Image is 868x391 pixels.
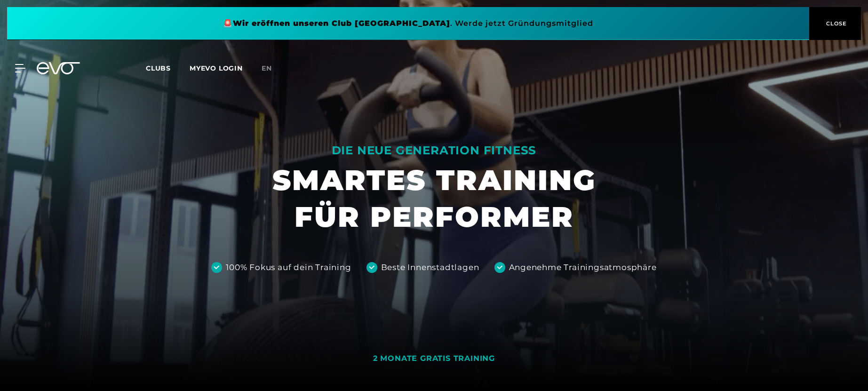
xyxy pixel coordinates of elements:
a: Clubs [146,64,190,72]
div: 2 MONATE GRATIS TRAINING [373,354,495,364]
div: Beste Innenstadtlagen [381,262,479,274]
div: 100% Fokus auf dein Training [226,262,351,274]
span: en [262,64,272,72]
span: Clubs [146,64,171,72]
span: CLOSE [824,19,847,28]
div: Angenehme Trainingsatmosphäre [509,262,657,274]
div: DIE NEUE GENERATION FITNESS [272,143,596,158]
h1: SMARTES TRAINING FÜR PERFORMER [272,162,596,235]
a: en [262,63,283,74]
a: MYEVO LOGIN [190,64,243,72]
button: CLOSE [809,7,861,40]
